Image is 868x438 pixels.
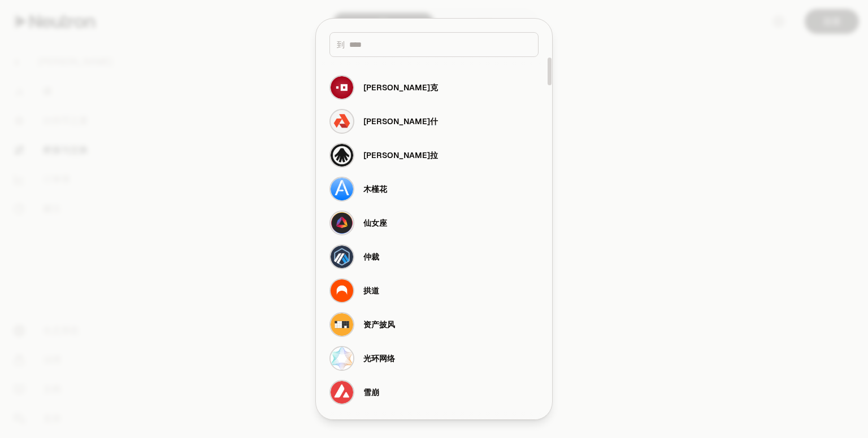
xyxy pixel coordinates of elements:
[363,184,387,194] font: 木槿花
[363,218,387,228] font: 仙女座
[337,40,345,50] font: 到
[323,274,545,308] button: 拱门标志拱道
[323,240,545,274] button: Arbitrum 标志仲裁
[323,104,545,138] button: Akash 标志[PERSON_NAME]什
[363,353,395,363] font: 光环网络
[323,172,545,206] button: 木槿花标志木槿花
[331,415,353,437] img: Axelar 标志
[323,341,545,375] button: Aura 网络标志光环网络
[363,252,379,262] font: 仲裁
[331,144,353,167] img: Allora 标志
[323,375,545,409] button: 雪崩标志雪崩
[323,71,545,104] button: Agoric 标志[PERSON_NAME]克
[331,76,353,99] img: Agoric 标志
[363,150,438,160] font: [PERSON_NAME]拉
[331,110,353,133] img: Akash 标志
[323,308,545,341] button: AssetMantle 徽标资产披风
[363,116,438,126] font: [PERSON_NAME]什
[363,387,379,397] font: 雪崩
[331,212,353,234] img: 仙女座标志
[363,286,379,296] font: 拱道
[331,178,353,200] img: 木槿花标志
[331,279,353,302] img: 拱门标志
[331,347,353,370] img: Aura 网络标志
[363,319,395,330] font: 资产披风
[323,206,545,240] button: 仙女座标志仙女座
[363,82,438,93] font: [PERSON_NAME]克
[331,246,353,268] img: Arbitrum 标志
[323,138,545,172] button: Allora 标志[PERSON_NAME]拉
[331,381,353,404] img: 雪崩标志
[331,313,353,336] img: AssetMantle 徽标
